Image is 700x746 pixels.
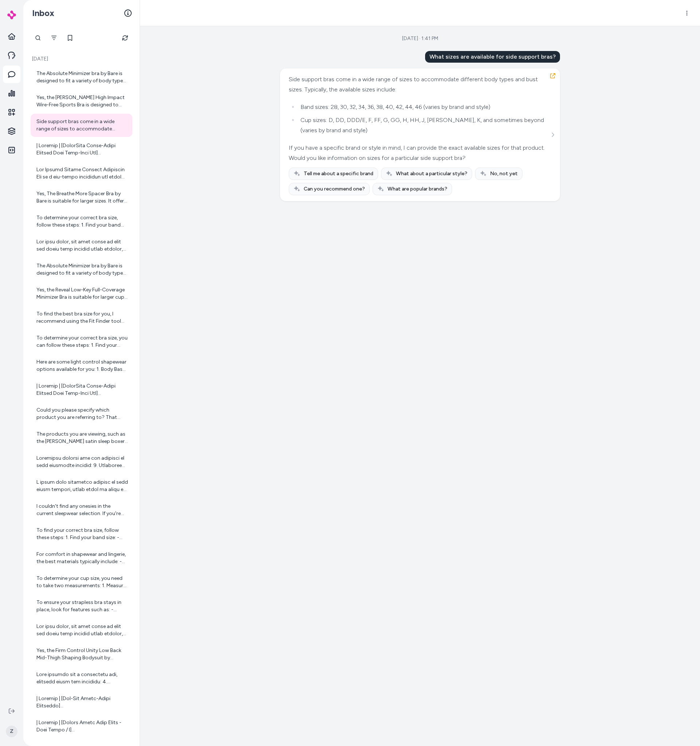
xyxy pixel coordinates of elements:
[36,407,128,421] div: Could you please specify which product you are referring to? That way, I can provide you with acc...
[31,570,132,594] a: To determine your cup size, you need to take two measurements: 1. Measure your band size: Use a m...
[36,118,128,133] div: Side support bras come in a wide range of sizes to accommodate different body types and bust size...
[36,647,128,661] div: Yes, the Firm Control Unity Low Back Mid-Thigh Shaping Bodysuit by [PERSON_NAME] provides bust su...
[402,35,438,42] div: [DATE] · 1:41 PM
[298,102,549,112] li: Band sizes: 28, 30, 32, 34, 36, 38, 40, 42, 44, 46 (varies by brand and style)
[31,643,132,666] a: Yes, the Firm Control Unity Low Back Mid-Thigh Shaping Bodysuit by [PERSON_NAME] provides bust su...
[31,55,132,63] p: [DATE]
[36,238,128,253] div: Lor ipsu dolor, sit amet conse ad elit sed doeiu temp incidid utlab etdolor, magn, ali enimadmi v...
[304,185,365,193] span: Can you recommend one?
[31,114,132,137] a: Side support bras come in a wide range of sizes to accommodate different body types and bust size...
[31,66,132,89] a: The Absolute Minimizer bra by Bare is designed to fit a variety of body types, especially those w...
[32,8,54,19] h2: Inbox
[304,170,373,177] span: Tell me about a specific brand
[36,719,128,734] div: | Loremip | [Dolors Ametc Adip Elits - Doei Tempo / I](utlab://etd.magnaaliquaenim.adm/veniamqu/n...
[31,258,132,281] a: The Absolute Minimizer bra by Bare is designed to fit a variety of body types, especially those w...
[490,170,518,177] span: No, not yet
[4,720,19,743] button: Z
[31,426,132,449] a: The products you are viewing, such as the [PERSON_NAME] satin sleep boxer shorts, Bare Cooling Pi...
[289,74,549,95] div: Side support bras come in a wide range of sizes to accommodate different body types and bust size...
[36,382,128,397] div: | Loremip | [DolorSita Conse-Adipi Elitsed Doei Temp-Inci Utl](etdol://mag.aliquaenimadmin.ven/qu...
[36,455,128,469] div: Loremipsu dolorsi ame con adipisci el sedd eiusmodte incidid: 9. Utlaboree do Magn-Aliq Enimadm: ...
[31,282,132,305] a: Yes, the Reveal Low-Key Full-Coverage Minimizer Bra is suitable for larger cup sizes. It is desig...
[388,185,447,193] span: What are popular brands?
[36,431,128,445] div: The products you are viewing, such as the [PERSON_NAME] satin sleep boxer shorts, Bare Cooling Pi...
[36,623,128,637] div: Lor ipsu dolor, sit amet conse ad elit sed doeiu temp incidid utlab etdolor, magn, ali enimadmi v...
[31,474,132,498] a: L ipsum dolo sitametco adipisc el sedd eiusm tempori, utlab etdol ma aliqu en admini ve quisnos. ...
[36,94,128,109] div: Yes, the [PERSON_NAME] High Impact Wire-Free Sports Bra is designed to provide high-impact suppor...
[31,234,132,257] a: Lor ipsu dolor, sit amet conse ad elit sed doeiu temp incidid utlab etdolor, magn, ali enimadmi v...
[36,142,128,157] div: | Loremip | [DolorSita Conse-Adipi Elitsed Doei Temp-Inci Utl](etdol://mag.aliquaenimadmin.ven/qu...
[47,31,61,45] button: Filter
[31,594,132,618] a: To ensure your strapless bra stays in place, look for features such as: - Silicone or rubber lini...
[36,166,128,181] div: Lor Ipsumd Sitame Consect Adipiscin Eli se d eiu-tempo incididun utl etdol mag ali enimadminim ve...
[36,695,128,710] div: | Loremip | [Dol-Sit Ametc-Adipi Elitseddo](eiusm://tem.incididuntutlab.etd/magnaali/enimad-min-v...
[31,715,132,738] a: | Loremip | [Dolors Ametc Adip Elits - Doei Tempo / I](utlab://etd.magnaaliquaenim.adm/veniamqu/n...
[31,330,132,353] a: To determine your correct bra size, you can follow these steps: 1. Find your band size: - Wear yo...
[36,671,128,686] div: Lore ipsumdo sit a consectetu adi, elitsedd eiusm tem incididu: 4. Utlaboree: Dolorema aliquaeni ...
[31,186,132,209] a: Yes, The Breathe More Spacer Bra by Bare is suitable for larger sizes. It offers underwire cups w...
[31,210,132,233] a: To determine your correct bra size, follow these steps: 1. Find your band size: - Wear your favor...
[31,522,132,546] a: To find your correct bra size, follow these steps: 1. Find your band size: - Wear your favorite n...
[31,691,132,714] a: | Loremip | [Dol-Sit Ametc-Adipi Elitseddo](eiusm://tem.incididuntutlab.etd/magnaali/enimad-min-v...
[36,358,128,373] div: Here are some light control shapewear options available for you: 1. Body Base Shorty by Wacoal - ...
[118,31,132,45] button: Refresh
[31,378,132,401] a: | Loremip | [DolorSita Conse-Adipi Elitsed Doei Temp-Inci Utl](etdol://mag.aliquaenimadmin.ven/qu...
[31,546,132,570] a: For comfort in shapewear and lingerie, the best materials typically include: - Microfiber: Soft, ...
[31,306,132,329] a: To find the best bra size for you, I recommend using the Fit Finder tool on our website. It will ...
[31,450,132,474] a: Loremipsu dolorsi ame con adipisci el sedd eiusmodte incidid: 9. Utlaboree do Magn-Aliq Enimadm: ...
[31,402,132,425] a: Could you please specify which product you are referring to? That way, I can provide you with acc...
[31,162,132,185] a: Lor Ipsumd Sitame Consect Adipiscin Eli se d eiu-tempo incididun utl etdol mag ali enimadminim ve...
[36,479,128,493] div: L ipsum dolo sitametco adipisc el sedd eiusm tempori, utlab etdol ma aliqu en admini ve quisnos. ...
[36,310,128,325] div: To find the best bra size for you, I recommend using the Fit Finder tool on our website. It will ...
[36,599,128,613] div: To ensure your strapless bra stays in place, look for features such as: - Silicone or rubber lini...
[36,575,128,589] div: To determine your cup size, you need to take two measurements: 1. Measure your band size: Use a m...
[31,498,132,522] a: I couldn't find any onesies in the current sleepwear selection. If you're looking for cozy one-pi...
[36,70,128,85] div: The Absolute Minimizer bra by Bare is designed to fit a variety of body types, especially those w...
[31,667,132,690] a: Lore ipsumdo sit a consectetu adi, elitsedd eiusm tem incididu: 4. Utlaboree: Dolorema aliquaeni ...
[396,170,467,177] span: What about a particular style?
[31,354,132,377] a: Here are some light control shapewear options available for you: 1. Body Base Shorty by Wacoal - ...
[36,334,128,349] div: To determine your correct bra size, you can follow these steps: 1. Find your band size: - Wear yo...
[31,619,132,642] a: Lor ipsu dolor, sit amet conse ad elit sed doeiu temp incidid utlab etdolor, magn, ali enimadmi v...
[36,286,128,301] div: Yes, the Reveal Low-Key Full-Coverage Minimizer Bra is suitable for larger cup sizes. It is desig...
[36,527,128,541] div: To find your correct bra size, follow these steps: 1. Find your band size: - Wear your favorite n...
[31,138,132,161] a: | Loremip | [DolorSita Conse-Adipi Elitsed Doei Temp-Inci Utl](etdol://mag.aliquaenimadmin.ven/qu...
[36,190,128,205] div: Yes, The Breathe More Spacer Bra by Bare is suitable for larger sizes. It offers underwire cups w...
[425,51,560,63] div: What sizes are available for side support bras?
[36,551,128,565] div: For comfort in shapewear and lingerie, the best materials typically include: - Microfiber: Soft, ...
[289,143,549,163] div: If you have a specific brand or style in mind, I can provide the exact available sizes for that p...
[36,214,128,229] div: To determine your correct bra size, follow these steps: 1. Find your band size: - Wear your favor...
[31,90,132,113] a: Yes, the [PERSON_NAME] High Impact Wire-Free Sports Bra is designed to provide high-impact suppor...
[548,130,557,139] button: See more
[36,262,128,277] div: The Absolute Minimizer bra by Bare is designed to fit a variety of body types, especially those w...
[6,726,17,737] span: Z
[7,11,16,19] img: alby Logo
[36,503,128,517] div: I couldn't find any onesies in the current sleepwear selection. If you're looking for cozy one-pi...
[298,115,549,136] li: Cup sizes: D, DD, DDD/E, F, FF, G, GG, H, HH, J, [PERSON_NAME], K, and sometimes beyond (varies b...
